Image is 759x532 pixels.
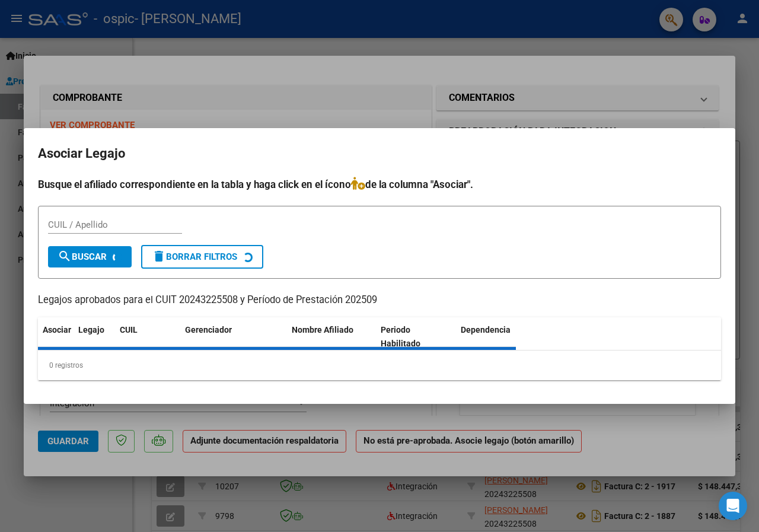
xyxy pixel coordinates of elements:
[43,325,71,335] span: Asociar
[152,249,166,263] mat-icon: delete
[719,492,747,520] div: Open Intercom Messenger
[376,317,456,356] datatable-header-cell: Periodo Habilitado
[120,325,138,335] span: CUIL
[38,142,721,165] h2: Asociar Legajo
[58,249,72,263] mat-icon: search
[456,317,545,356] datatable-header-cell: Dependencia
[74,317,115,356] datatable-header-cell: Legajo
[115,317,180,356] datatable-header-cell: CUIL
[292,325,353,335] span: Nombre Afiliado
[38,351,721,380] div: 0 registros
[58,251,107,262] span: Buscar
[461,325,511,335] span: Dependencia
[180,317,287,356] datatable-header-cell: Gerenciador
[38,317,74,356] datatable-header-cell: Asociar
[78,325,104,335] span: Legajo
[287,317,376,356] datatable-header-cell: Nombre Afiliado
[38,293,721,308] p: Legajos aprobados para el CUIT 20243225508 y Período de Prestación 202509
[152,251,237,262] span: Borrar Filtros
[185,325,232,335] span: Gerenciador
[141,245,263,269] button: Borrar Filtros
[48,246,132,267] button: Buscar
[38,177,721,192] h4: Busque el afiliado correspondiente en la tabla y haga click en el ícono de la columna "Asociar".
[381,325,420,348] span: Periodo Habilitado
